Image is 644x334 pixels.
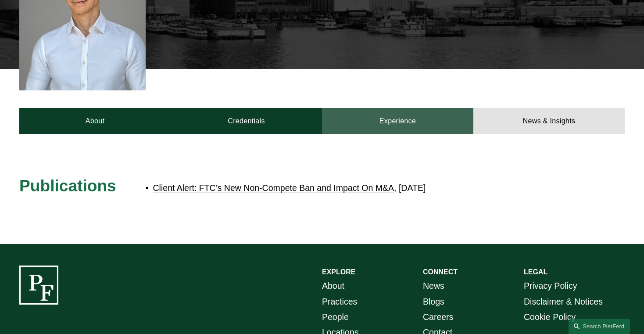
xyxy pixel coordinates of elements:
a: Credentials [171,108,322,134]
a: Search this site [569,319,630,334]
a: Practices [322,294,357,309]
a: About [19,108,171,134]
strong: EXPLORE [322,268,355,276]
strong: CONNECT [423,268,458,276]
a: People [322,309,349,325]
a: Cookie Policy [524,309,576,325]
p: , [DATE] [153,180,549,196]
a: Blogs [423,294,444,309]
a: Privacy Policy [524,278,577,294]
a: Careers [423,309,453,325]
a: Experience [322,108,473,134]
strong: LEGAL [524,268,547,276]
a: Client Alert: FTC’s New Non-Compete Ban and Impact On M&A [153,183,394,193]
a: About [322,278,344,294]
a: Disclaimer & Notices [524,294,603,309]
a: News & Insights [473,108,625,134]
span: Publications [19,176,116,195]
a: News [423,278,444,294]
